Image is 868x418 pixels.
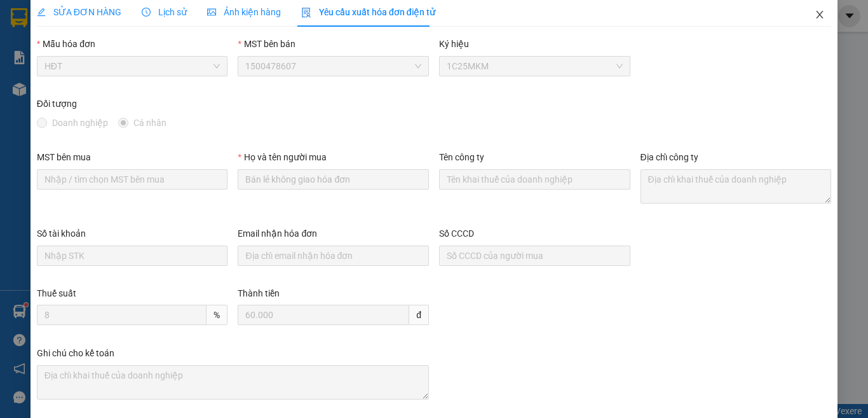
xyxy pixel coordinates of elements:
label: Tên công ty [439,152,484,162]
textarea: Ghi chú đơn hàng Ghi chú cho kế toán [37,365,429,400]
label: Ghi chú cho kế toán [37,348,114,358]
span: SỬA ĐƠN HÀNG [37,7,121,17]
label: Địa chỉ công ty [641,152,698,162]
span: Lịch sử [142,7,187,17]
span: HĐT [44,57,220,76]
span: 1C25MKM [447,57,623,76]
label: Số tài khoản [37,228,86,239]
input: Số tài khoản [37,246,228,266]
input: Thuế suất [37,305,207,325]
input: Họ và tên người mua [238,169,429,190]
label: Ký hiệu [439,39,469,49]
span: Ảnh kiện hàng [207,7,281,17]
input: Tên công ty [439,169,630,190]
span: % [207,305,227,325]
span: Doanh nghiệp [47,116,113,130]
label: MST bên bán [238,39,295,49]
span: close [815,10,825,20]
span: Yêu cầu xuất hóa đơn điện tử [301,7,435,17]
span: Cá nhân [128,116,172,130]
label: Họ và tên người mua [238,152,326,162]
label: Mẫu hóa đơn [37,39,95,49]
img: icon [301,8,311,18]
label: Email nhận hóa đơn [238,228,317,239]
label: Thuế suất [37,288,76,298]
input: Số CCCD [439,246,630,266]
textarea: Địa chỉ công ty [641,169,832,204]
label: Đối tượng [37,99,77,109]
label: Thành tiền [238,288,280,298]
label: Số CCCD [439,228,474,239]
span: picture [207,8,216,17]
span: đ [409,305,429,325]
span: 1500478607 [245,57,421,76]
input: Email nhận hóa đơn [238,246,429,266]
span: clock-circle [142,8,151,17]
label: MST bên mua [37,152,91,162]
input: MST bên mua [37,169,228,190]
span: edit [37,8,46,17]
